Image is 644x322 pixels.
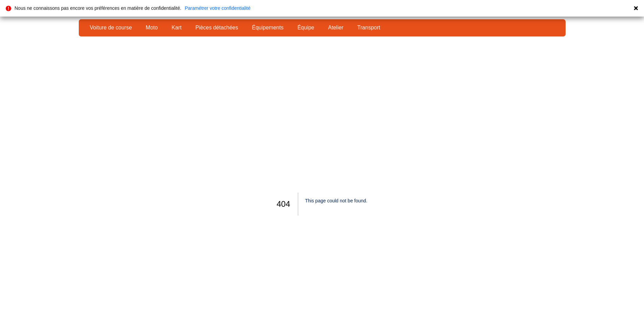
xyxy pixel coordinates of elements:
[293,22,319,33] a: Équipe
[86,22,137,33] a: Voiture de course
[277,193,298,216] h1: 404
[185,6,251,10] a: Paramétrer votre confidentialité
[191,22,242,33] a: Pièces détachées
[247,22,288,33] a: Équipements
[324,22,348,33] a: Atelier
[167,22,186,33] a: Kart
[15,6,181,10] p: Nous ne connaissons pas encore vos préférences en matière de confidentialité.
[305,193,367,209] h2: This page could not be found .
[141,22,162,33] a: Moto
[353,22,385,33] a: Transport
